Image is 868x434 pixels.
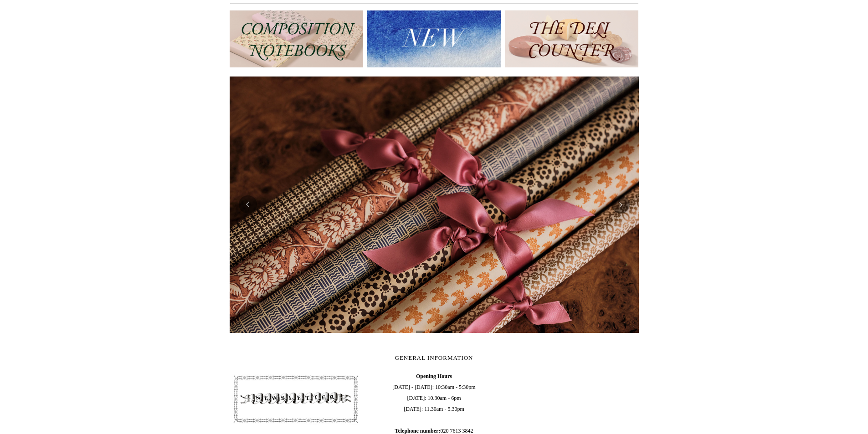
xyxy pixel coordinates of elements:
[611,195,630,214] button: Next
[438,428,440,434] b: :
[505,10,638,67] img: The Deli Counter
[239,195,257,214] button: Previous
[443,331,452,333] button: Page 3
[395,428,441,434] b: Telephone number
[416,373,452,379] b: Opening Hours
[230,10,363,67] img: 202302 Composition ledgers.jpg__PID:69722ee6-fa44-49dd-a067-31375e5d54ec
[395,354,473,361] span: GENERAL INFORMATION
[230,371,362,427] img: pf-4db91bb9--1305-Newsletter-Button_1200x.jpg
[367,10,501,67] img: New.jpg__PID:f73bdf93-380a-4a35-bcfe-7823039498e1
[430,331,439,333] button: Page 2
[416,331,425,333] button: Page 1
[230,77,639,333] img: Early Bird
